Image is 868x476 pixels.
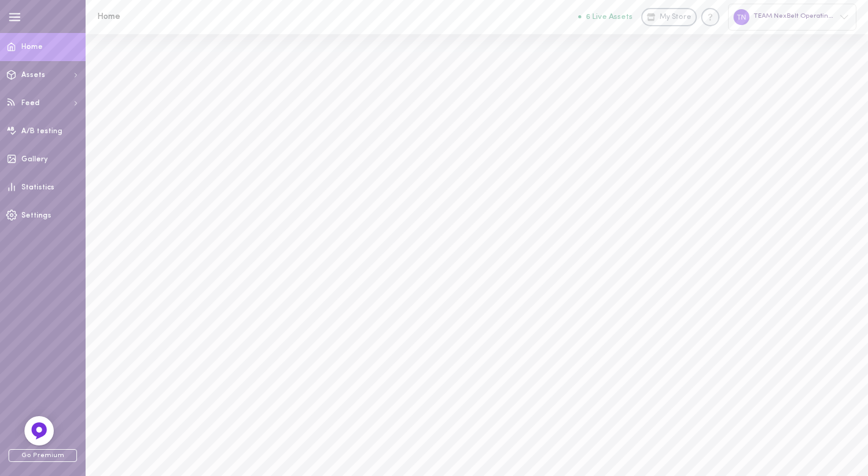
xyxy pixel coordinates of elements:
div: TEAM NexBelt Operating, Inc. [728,4,856,30]
span: Go Premium [9,449,77,462]
img: Feedback Button [30,422,48,440]
span: Home [21,43,43,51]
a: My Store [641,8,697,26]
span: Feed [21,100,40,107]
h1: Home [97,12,299,21]
span: My Store [660,12,691,23]
span: Assets [21,71,45,79]
span: A/B testing [21,128,62,135]
a: 6 Live Assets [578,13,641,21]
button: 6 Live Assets [578,13,633,21]
span: Gallery [21,156,48,163]
span: Statistics [21,184,54,191]
span: Settings [21,212,51,219]
div: Knowledge center [701,8,719,26]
